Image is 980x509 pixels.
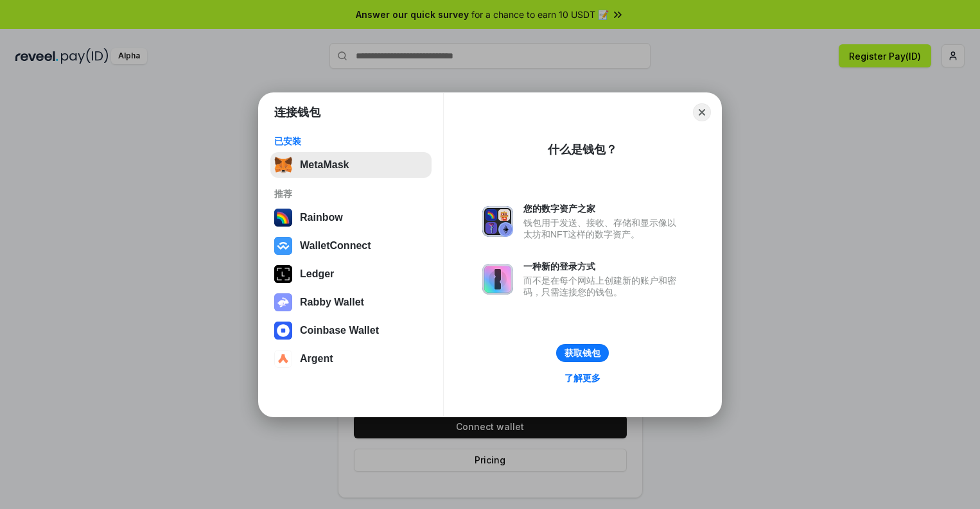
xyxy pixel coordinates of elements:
div: WalletConnect [300,240,371,252]
button: Close [693,103,711,121]
img: svg+xml,%3Csvg%20width%3D%22120%22%20height%3D%22120%22%20viewBox%3D%220%200%20120%20120%22%20fil... [274,209,292,227]
button: 获取钱包 [556,344,609,362]
img: svg+xml,%3Csvg%20width%3D%2228%22%20height%3D%2228%22%20viewBox%3D%220%200%2028%2028%22%20fill%3D... [274,322,292,340]
button: WalletConnect [270,233,432,259]
img: svg+xml,%3Csvg%20xmlns%3D%22http%3A%2F%2Fwww.w3.org%2F2000%2Fsvg%22%20fill%3D%22none%22%20viewBox... [482,264,513,295]
button: Coinbase Wallet [270,318,432,343]
img: svg+xml,%3Csvg%20width%3D%2228%22%20height%3D%2228%22%20viewBox%3D%220%200%2028%2028%22%20fill%3D... [274,237,292,255]
button: MetaMask [270,152,432,178]
div: 一种新的登录方式 [523,261,683,272]
img: svg+xml,%3Csvg%20xmlns%3D%22http%3A%2F%2Fwww.w3.org%2F2000%2Fsvg%22%20width%3D%2228%22%20height%3... [274,265,292,283]
h1: 连接钱包 [274,105,320,120]
div: 您的数字资产之家 [523,203,683,214]
button: Ledger [270,261,432,287]
div: 而不是在每个网站上创建新的账户和密码，只需连接您的钱包。 [523,275,683,298]
div: Ledger [300,268,334,280]
div: 已安装 [274,135,428,147]
div: Coinbase Wallet [300,325,379,336]
button: Rabby Wallet [270,289,432,315]
div: 推荐 [274,188,428,200]
img: svg+xml,%3Csvg%20fill%3D%22none%22%20height%3D%2233%22%20viewBox%3D%220%200%2035%2033%22%20width%... [274,156,292,174]
button: Rainbow [270,205,432,230]
div: 获取钱包 [564,347,600,359]
img: svg+xml,%3Csvg%20xmlns%3D%22http%3A%2F%2Fwww.w3.org%2F2000%2Fsvg%22%20fill%3D%22none%22%20viewBox... [274,293,292,311]
a: 了解更多 [557,370,608,386]
div: 什么是钱包？ [548,142,617,157]
button: Argent [270,346,432,372]
div: 了解更多 [564,372,600,384]
div: MetaMask [300,159,349,171]
div: Argent [300,353,333,365]
div: 钱包用于发送、接收、存储和显示像以太坊和NFT这样的数字资产。 [523,217,683,240]
img: svg+xml,%3Csvg%20width%3D%2228%22%20height%3D%2228%22%20viewBox%3D%220%200%2028%2028%22%20fill%3D... [274,350,292,368]
div: Rainbow [300,212,343,223]
img: svg+xml,%3Csvg%20xmlns%3D%22http%3A%2F%2Fwww.w3.org%2F2000%2Fsvg%22%20fill%3D%22none%22%20viewBox... [482,206,513,237]
div: Rabby Wallet [300,297,364,308]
